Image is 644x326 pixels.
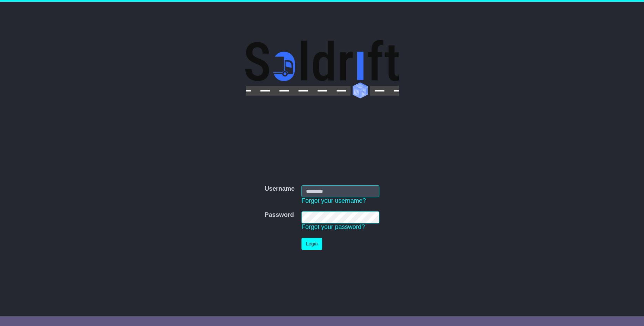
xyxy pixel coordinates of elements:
label: Username [265,185,295,193]
img: Soldrift Pty Ltd [245,40,399,98]
a: Forgot your username? [301,197,366,204]
a: Forgot your password? [301,223,365,230]
label: Password [265,211,294,219]
button: Login [301,238,322,250]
